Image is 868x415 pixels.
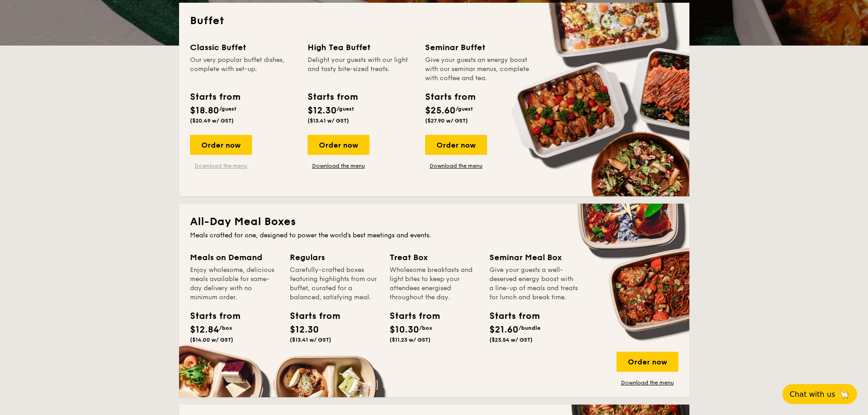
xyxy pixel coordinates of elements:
div: Give your guests a well-deserved energy boost with a line-up of meals and treats for lunch and br... [489,266,578,302]
div: Give your guests an energy boost with our seminar menus, complete with coffee and tea. [425,56,532,83]
a: Download the menu [190,162,252,169]
span: /guest [456,106,473,112]
a: Download the menu [616,379,678,386]
div: Meals crafted for one, designed to power the world's best meetings and events. [190,231,678,240]
span: ($13.41 w/ GST) [290,337,331,343]
span: 🦙 [839,389,850,400]
div: Seminar Buffet [425,41,532,54]
div: Order now [425,135,487,155]
div: Starts from [308,90,357,104]
span: $12.84 [190,324,219,335]
div: Our very popular buffet dishes, complete with set-up. [190,56,297,83]
div: Seminar Meal Box [489,251,578,264]
span: $25.60 [425,105,456,116]
div: Treat Box [390,251,478,264]
div: Starts from [390,309,431,323]
a: Download the menu [308,162,370,169]
div: Order now [190,135,252,155]
span: $10.30 [390,324,419,335]
div: Starts from [290,309,331,323]
span: ($27.90 w/ GST) [425,118,468,124]
div: Classic Buffet [190,41,297,54]
div: Starts from [425,90,475,104]
div: Enjoy wholesome, delicious meals available for same-day delivery with no minimum order. [190,266,279,302]
div: Delight your guests with our light and tasty bite-sized treats. [308,56,414,83]
span: Chat with us [790,390,835,399]
div: Regulars [290,251,379,264]
div: Carefully-crafted boxes featuring highlights from our buffet, curated for a balanced, satisfying ... [290,266,379,302]
span: /guest [219,106,236,112]
button: Chat with us🦙 [782,384,857,404]
span: $12.30 [308,105,337,116]
span: /box [219,325,232,331]
a: Download the menu [425,162,487,169]
span: $12.30 [290,324,319,335]
div: Order now [308,135,370,155]
span: /bundle [519,325,540,331]
h2: All-Day Meal Boxes [190,215,678,229]
span: ($20.49 w/ GST) [190,118,234,124]
span: /box [419,325,432,331]
div: Starts from [190,90,240,104]
div: Order now [616,352,678,372]
span: ($14.00 w/ GST) [190,337,233,343]
span: ($23.54 w/ GST) [489,337,533,343]
div: Wholesome breakfasts and light bites to keep your attendees energised throughout the day. [390,266,478,302]
div: High Tea Buffet [308,41,414,54]
span: /guest [337,106,354,112]
span: ($11.23 w/ GST) [390,337,431,343]
span: $21.60 [489,324,519,335]
span: ($13.41 w/ GST) [308,118,349,124]
span: $18.80 [190,105,219,116]
div: Meals on Demand [190,251,279,264]
h2: Buffet [190,14,678,28]
div: Starts from [489,309,530,323]
div: Starts from [190,309,231,323]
